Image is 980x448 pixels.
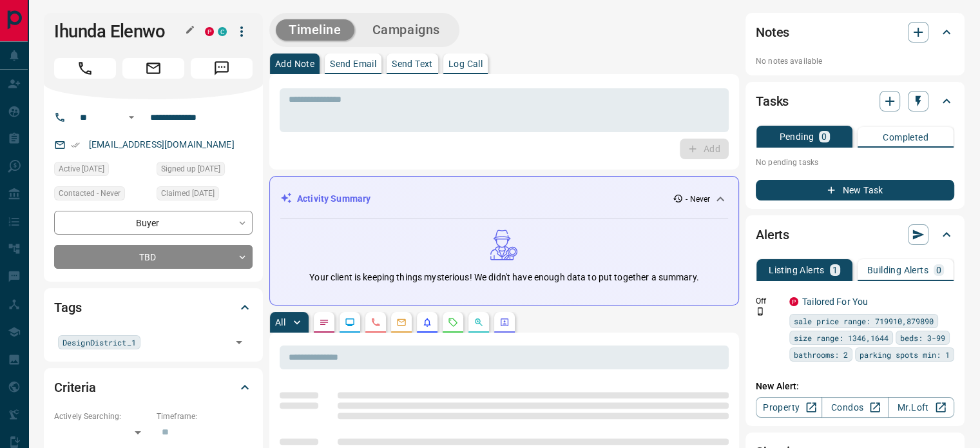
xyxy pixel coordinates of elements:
[71,141,80,150] svg: Email Verified
[275,59,314,68] p: Add Note
[499,317,510,327] svg: Agent Actions
[756,153,954,172] p: No pending tasks
[54,377,96,398] h2: Criteria
[161,187,215,200] span: Claimed [DATE]
[157,186,253,204] div: Mon Oct 07 2019
[54,245,253,269] div: TBD
[157,411,253,422] p: Timeframe:
[756,91,789,112] h2: Tasks
[756,397,822,418] a: Property
[297,192,370,206] p: Activity Summary
[867,266,928,275] p: Building Alerts
[396,317,407,327] svg: Emails
[54,21,186,42] h1: Ihunda Elenwo
[319,317,329,327] svg: Notes
[205,27,214,36] div: property.ca
[756,17,954,48] div: Notes
[122,58,184,79] span: Email
[936,266,941,275] p: 0
[360,19,453,41] button: Campaigns
[756,307,765,316] svg: Push Notification Only
[794,315,934,327] span: sale price range: 719910,879890
[54,162,150,180] div: Tue Mar 08 2022
[191,58,253,79] span: Message
[370,317,381,327] svg: Calls
[756,22,789,43] h2: Notes
[54,58,116,79] span: Call
[888,397,954,418] a: Mr.Loft
[448,59,483,68] p: Log Call
[769,266,825,275] p: Listing Alerts
[756,224,789,245] h2: Alerts
[789,297,798,306] div: property.ca
[230,333,248,351] button: Open
[756,219,954,250] div: Alerts
[756,180,954,200] button: New Task
[54,211,253,235] div: Buyer
[756,55,954,67] p: No notes available
[794,331,889,344] span: size range: 1346,1644
[860,348,950,361] span: parking spots min: 1
[756,295,782,307] p: Off
[124,110,139,125] button: Open
[474,317,484,327] svg: Opportunities
[392,59,433,68] p: Send Text
[309,271,698,284] p: Your client is keeping things mysterious! We didn't have enough data to put together a summary.
[832,266,838,275] p: 1
[276,19,354,41] button: Timeline
[54,297,81,318] h2: Tags
[280,187,728,211] div: Activity Summary- Never
[821,132,827,141] p: 0
[686,193,710,205] p: - Never
[756,86,954,117] div: Tasks
[59,162,104,175] span: Active [DATE]
[161,162,220,175] span: Signed up [DATE]
[802,297,868,307] a: Tailored For You
[448,317,458,327] svg: Requests
[900,331,945,344] span: beds: 3-99
[883,133,928,142] p: Completed
[218,27,227,36] div: condos.ca
[821,397,888,418] a: Condos
[779,132,814,141] p: Pending
[54,411,150,422] p: Actively Searching:
[62,336,136,349] span: DesignDistrict_1
[422,317,432,327] svg: Listing Alerts
[794,348,848,361] span: bathrooms: 2
[345,317,355,327] svg: Lead Browsing Activity
[275,318,285,327] p: All
[157,162,253,180] div: Mon Oct 07 2019
[756,380,954,393] p: New Alert:
[54,372,253,403] div: Criteria
[59,187,120,200] span: Contacted - Never
[89,139,235,150] a: [EMAIL_ADDRESS][DOMAIN_NAME]
[54,292,253,323] div: Tags
[330,59,376,68] p: Send Email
